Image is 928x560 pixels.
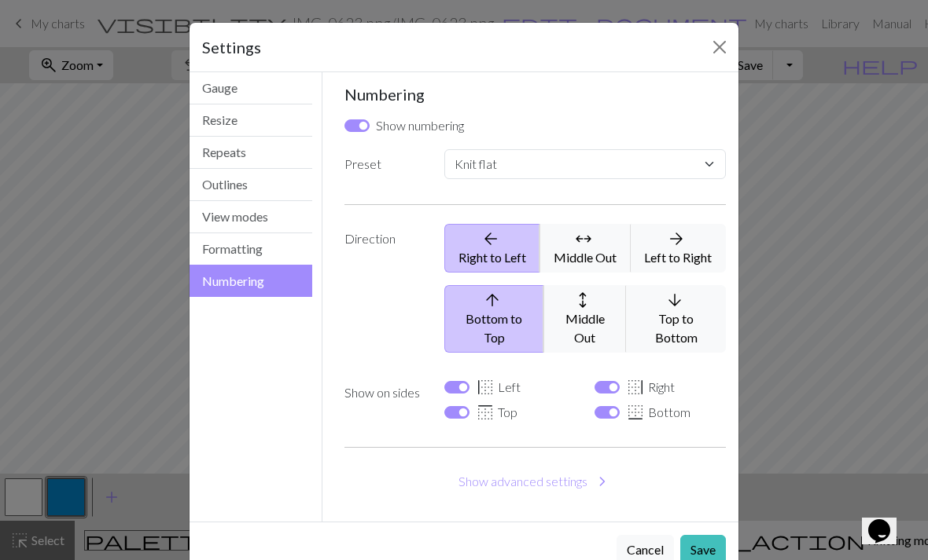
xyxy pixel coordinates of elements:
[626,403,690,422] label: Bottom
[593,470,612,492] span: chevron_right
[444,285,545,353] button: Bottom to Top
[376,116,464,135] label: Show numbering
[665,289,684,311] span: arrow_downward
[483,289,502,311] span: arrow_upward
[539,224,631,273] button: Middle Out
[202,35,261,59] h5: Settings
[190,104,312,137] button: Resize
[574,228,593,250] span: arrows_outward
[667,228,686,250] span: arrow_forward
[626,378,675,397] label: Right
[476,378,521,397] label: Left
[344,467,727,496] button: Show advanced settings
[190,201,312,233] button: View modes
[190,137,312,169] button: Repeats
[476,403,517,422] label: Top
[190,169,312,201] button: Outlines
[707,35,732,60] button: Close
[335,378,435,428] label: Show on sides
[190,233,312,265] button: Formatting
[190,265,312,297] button: Numbering
[626,285,726,353] button: Top to Bottom
[335,224,435,365] label: Direction
[444,224,540,273] button: Right to Left
[190,72,312,104] button: Gauge
[476,376,495,398] span: border_left
[335,149,435,185] label: Preset
[543,285,627,353] button: Middle Out
[631,224,726,273] button: Left to Right
[626,376,645,398] span: border_right
[476,401,495,423] span: border_top
[862,497,912,544] iframe: chat widget
[573,291,595,309] span: arrows_outward
[481,228,500,250] span: arrow_back
[344,85,727,104] h5: Numbering
[626,401,645,423] span: border_bottom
